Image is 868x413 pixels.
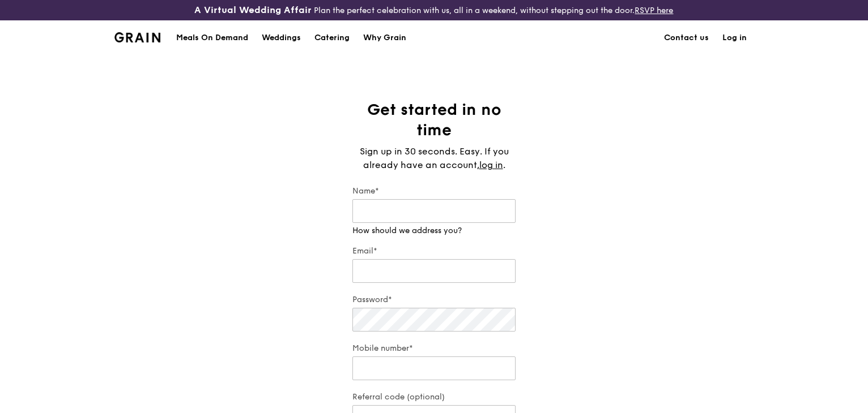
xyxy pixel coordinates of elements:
[716,21,754,55] a: Log in
[503,160,505,170] span: .
[255,21,308,55] a: Weddings
[352,100,516,140] h1: Get started in no time
[194,5,312,16] h3: A Virtual Wedding Affair
[308,21,356,55] a: Catering
[356,21,413,55] a: Why Grain
[352,225,516,236] div: How should we address you?
[360,146,509,170] span: Sign up in 30 seconds. Easy. If you already have an account,
[352,392,516,403] label: Referral code (optional)
[635,6,673,15] a: RSVP here
[363,21,406,55] div: Why Grain
[479,158,503,172] a: log in
[114,32,160,42] img: Grain
[144,5,723,16] div: Plan the perfect celebration with us, all in a weekend, without stepping out the door.
[176,21,248,55] div: Meals On Demand
[352,343,516,354] label: Mobile number*
[314,21,350,55] div: Catering
[352,294,516,306] label: Password*
[114,20,160,54] a: GrainGrain
[352,186,516,197] label: Name*
[262,21,301,55] div: Weddings
[352,246,516,257] label: Email*
[657,21,716,55] a: Contact us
